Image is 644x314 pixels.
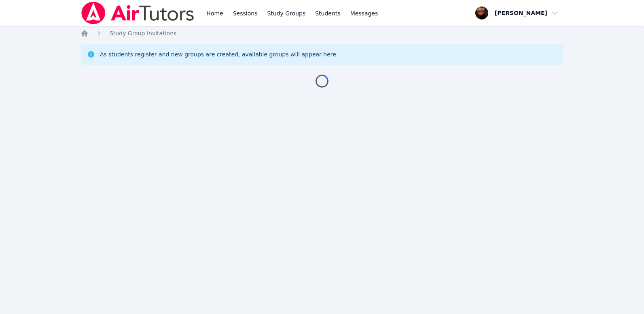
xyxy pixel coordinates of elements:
[350,9,378,17] span: Messages
[80,2,195,24] img: Air Tutors
[80,29,563,37] nav: Breadcrumb
[110,30,176,37] span: Study Group Invitations
[110,29,176,37] a: Study Group Invitations
[100,50,338,58] div: As students register and new groups are created, available groups will appear here.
